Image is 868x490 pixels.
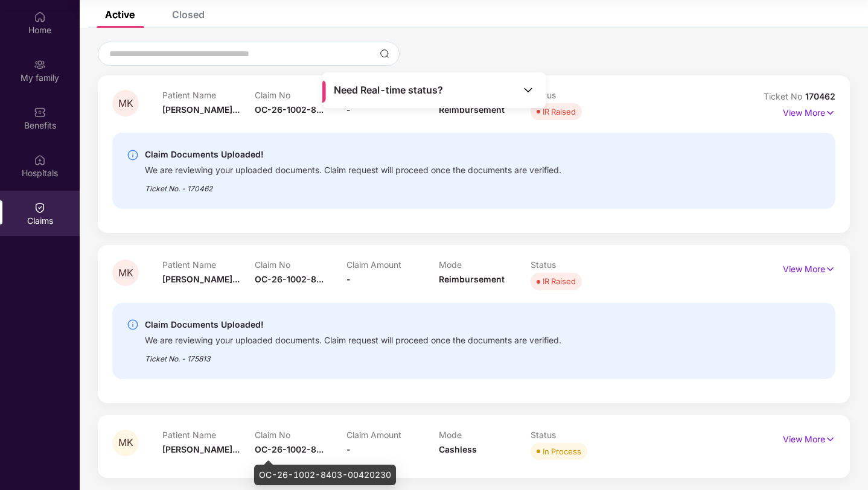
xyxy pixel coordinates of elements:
[162,104,240,115] span: [PERSON_NAME]...
[346,259,439,270] p: Claim Amount
[145,147,561,162] div: Claim Documents Uploaded!
[162,444,240,454] span: [PERSON_NAME]...
[334,84,443,97] span: Need Real-time status?
[764,91,805,101] span: Ticket No
[254,465,396,485] div: OC-26-1002-8403-00420230
[783,430,835,446] p: View More
[118,98,133,109] span: MK
[346,430,439,440] p: Claim Amount
[783,103,835,119] p: View More
[439,259,531,270] p: Mode
[162,430,255,440] p: Patient Name
[439,430,531,440] p: Mode
[162,90,255,100] p: Patient Name
[118,437,133,448] span: MK
[255,90,347,100] p: Claim No
[346,444,351,454] span: -
[255,444,324,454] span: OC-26-1002-8...
[825,433,835,446] img: svg+xml;base64,PHN2ZyB4bWxucz0iaHR0cDovL3d3dy53My5vcmcvMjAwMC9zdmciIHdpZHRoPSIxNyIgaGVpZ2h0PSIxNy...
[34,11,46,23] img: svg+xml;base64,PHN2ZyBpZD0iSG9tZSIgeG1sbnM9Imh0dHA6Ly93d3cudzMub3JnLzIwMDAvc3ZnIiB3aWR0aD0iMjAiIG...
[825,262,835,276] img: svg+xml;base64,PHN2ZyB4bWxucz0iaHR0cDovL3d3dy53My5vcmcvMjAwMC9zdmciIHdpZHRoPSIxNyIgaGVpZ2h0PSIxNy...
[531,430,623,440] p: Status
[127,149,139,161] img: svg+xml;base64,PHN2ZyBpZD0iSW5mby0yMHgyMCIgeG1sbnM9Imh0dHA6Ly93d3cudzMub3JnLzIwMDAvc3ZnIiB3aWR0aD...
[34,154,46,166] img: svg+xml;base64,PHN2ZyBpZD0iSG9zcGl0YWxzIiB4bWxucz0iaHR0cDovL3d3dy53My5vcmcvMjAwMC9zdmciIHdpZHRoPS...
[805,91,835,101] span: 170462
[439,274,505,284] span: Reimbursement
[543,445,581,457] div: In Process
[439,444,477,454] span: Cashless
[346,274,351,284] span: -
[255,259,347,270] p: Claim No
[145,176,561,194] div: Ticket No. - 170462
[439,104,505,115] span: Reimbursement
[543,106,576,118] div: IR Raised
[34,202,46,214] img: svg+xml;base64,PHN2ZyBpZD0iQ2xhaW0iIHhtbG5zPSJodHRwOi8vd3d3LnczLm9yZy8yMDAwL3N2ZyIgd2lkdGg9IjIwIi...
[145,332,561,346] div: We are reviewing your uploaded documents. Claim request will proceed once the documents are verif...
[145,317,561,332] div: Claim Documents Uploaded!
[255,430,347,440] p: Claim No
[255,274,324,284] span: OC-26-1002-8...
[531,90,623,100] p: Status
[145,346,561,364] div: Ticket No. - 175813
[825,106,835,119] img: svg+xml;base64,PHN2ZyB4bWxucz0iaHR0cDovL3d3dy53My5vcmcvMjAwMC9zdmciIHdpZHRoPSIxNyIgaGVpZ2h0PSIxNy...
[172,8,205,21] div: Closed
[543,275,576,287] div: IR Raised
[522,84,534,96] img: Toggle Icon
[105,8,135,21] div: Active
[255,104,324,115] span: OC-26-1002-8...
[127,319,139,331] img: svg+xml;base64,PHN2ZyBpZD0iSW5mby0yMHgyMCIgeG1sbnM9Imh0dHA6Ly93d3cudzMub3JnLzIwMDAvc3ZnIiB3aWR0aD...
[34,59,46,71] img: svg+xml;base64,PHN2ZyB3aWR0aD0iMjAiIGhlaWdodD0iMjAiIHZpZXdCb3g9IjAgMCAyMCAyMCIgZmlsbD0ibm9uZSIgeG...
[162,274,240,284] span: [PERSON_NAME]...
[346,104,351,115] span: -
[118,268,133,278] span: MK
[34,106,46,118] img: svg+xml;base64,PHN2ZyBpZD0iQmVuZWZpdHMiIHhtbG5zPSJodHRwOi8vd3d3LnczLm9yZy8yMDAwL3N2ZyIgd2lkdGg9Ij...
[380,49,389,59] img: svg+xml;base64,PHN2ZyBpZD0iU2VhcmNoLTMyeDMyIiB4bWxucz0iaHR0cDovL3d3dy53My5vcmcvMjAwMC9zdmciIHdpZH...
[531,259,623,270] p: Status
[783,259,835,276] p: View More
[162,259,255,270] p: Patient Name
[145,162,561,176] div: We are reviewing your uploaded documents. Claim request will proceed once the documents are verif...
